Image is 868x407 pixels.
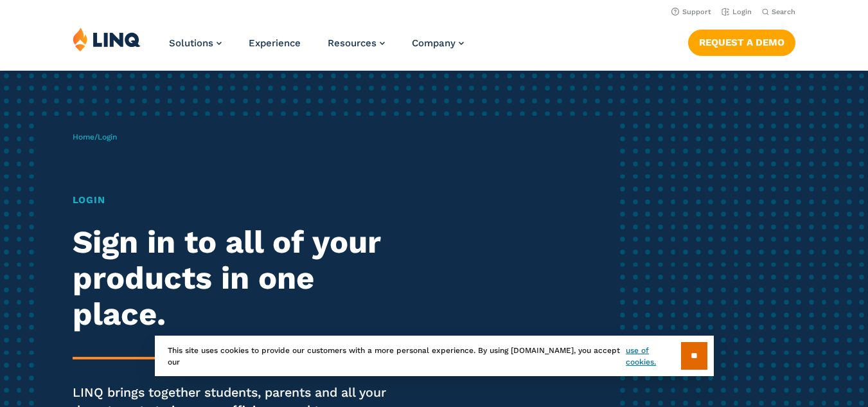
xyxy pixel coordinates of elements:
[155,336,714,376] div: This site uses cookies to provide our customers with a more personal experience. By using [DOMAIN...
[169,27,464,69] nav: Primary Navigation
[671,8,711,16] a: Support
[73,224,407,332] h2: Sign in to all of your products in one place.
[169,37,213,49] span: Solutions
[98,132,117,141] span: Login
[73,193,407,208] h1: Login
[328,37,376,49] span: Resources
[249,37,301,49] a: Experience
[762,7,795,17] button: Open Search Bar
[73,132,94,141] a: Home
[73,132,117,141] span: /
[328,37,385,49] a: Resources
[722,8,752,16] a: Login
[169,37,222,49] a: Solutions
[688,27,795,55] nav: Button Navigation
[688,30,795,55] a: Request a Demo
[412,37,464,49] a: Company
[73,27,141,51] img: LINQ | K‑12 Software
[626,345,680,368] a: use of cookies.
[412,37,456,49] span: Company
[772,8,795,16] span: Search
